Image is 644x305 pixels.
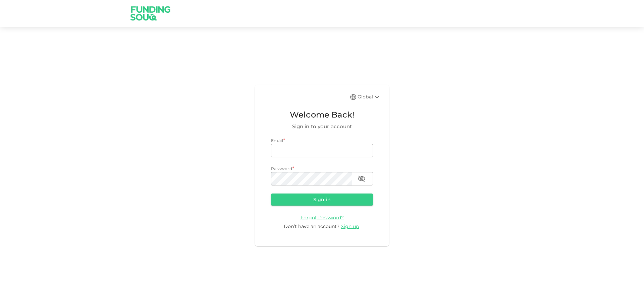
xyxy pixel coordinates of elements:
span: Email [271,138,283,143]
span: Don’t have an account? [284,223,339,229]
span: Password [271,166,292,171]
input: email [271,144,373,157]
input: password [271,172,352,185]
span: Sign in to your account [271,123,373,131]
span: Forgot Password? [301,215,344,221]
div: Global [358,93,381,101]
span: Sign up [341,223,359,229]
button: Sign in [271,194,373,206]
a: Forgot Password? [301,214,344,221]
span: Welcome Back! [271,108,373,121]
